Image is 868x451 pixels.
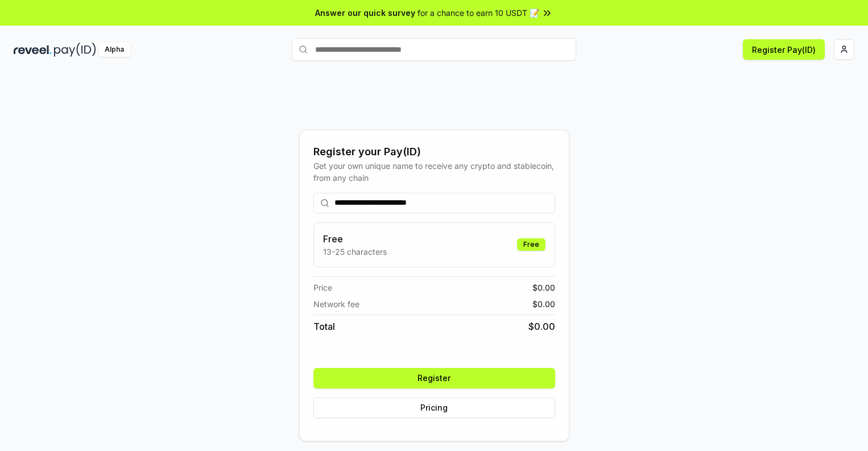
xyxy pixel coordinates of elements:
[323,232,387,246] h3: Free
[313,320,335,333] span: Total
[98,43,130,57] div: Alpha
[313,144,555,160] div: Register your Pay(ID)
[418,7,539,19] span: for a chance to earn 10 USDT 📝
[323,246,387,258] p: 13-25 characters
[54,43,96,57] img: pay_id
[517,238,545,251] div: Free
[743,39,825,60] button: Register Pay(ID)
[532,282,555,293] span: $ 0.00
[313,160,555,184] div: Get your own unique name to receive any crypto and stablecoin, from any chain
[528,320,555,333] span: $ 0.00
[313,282,332,293] span: Price
[313,368,555,388] button: Register
[313,298,359,310] span: Network fee
[532,298,555,310] span: $ 0.00
[313,398,555,418] button: Pricing
[315,7,415,19] span: Answer our quick survey
[14,43,52,57] img: reveel_dark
